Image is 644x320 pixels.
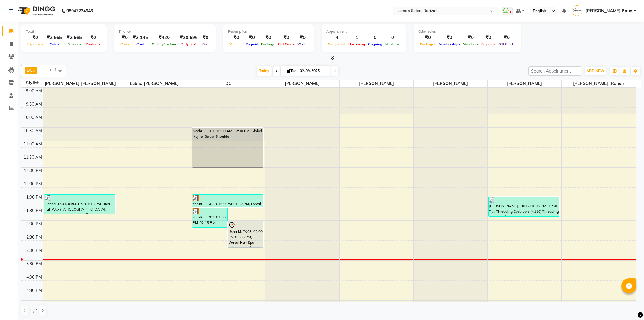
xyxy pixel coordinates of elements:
[340,80,413,87] span: [PERSON_NAME]
[418,29,516,34] div: Other sales
[22,154,43,161] div: 11:30 AM
[619,296,638,314] iframe: chat widget
[572,5,582,16] img: Jiral Baua
[201,42,210,46] span: Due
[191,80,265,87] span: DC
[265,80,339,87] span: [PERSON_NAME]
[25,247,43,254] div: 3:00 PM
[26,42,44,46] span: Expenses
[367,42,384,46] span: Ongoing
[462,42,480,46] span: Vouchers
[228,221,263,247] div: Usha M, TK03, 02:00 PM-03:00 PM, L'oreal Hair Spa Below Shoulder
[489,197,559,216] div: [PERSON_NAME], TK05, 01:05 PM-01:50 PM, Threading Eyebrows (₹110),Threading Upper Lip/ Lower Lip/...
[286,69,298,73] span: Tue
[178,34,200,41] div: ₹20,596
[418,42,437,46] span: Packages
[130,34,150,41] div: ₹2,145
[480,34,497,41] div: ₹0
[298,67,328,76] input: 2025-09-02
[585,67,606,75] button: ADD NEW
[347,34,367,41] div: 1
[192,128,263,167] div: Nechi ., TK01, 10:30 AM-12:00 PM, Global Majirel Below Shoulder
[228,34,244,41] div: ₹0
[119,34,130,41] div: ₹0
[480,42,497,46] span: Prepaids
[257,66,272,76] span: Today
[84,34,102,41] div: ₹0
[347,42,367,46] span: Upcoming
[150,42,178,46] span: Online/Custom
[23,168,43,174] div: 12:00 PM
[277,42,296,46] span: Gift Cards
[22,141,43,147] div: 11:00 AM
[418,34,437,41] div: ₹0
[228,29,309,34] div: Redemption
[66,42,82,46] span: Services
[244,42,260,46] span: Prepaid
[437,34,462,41] div: ₹0
[50,67,61,72] span: +11
[25,274,43,280] div: 4:00 PM
[119,29,211,34] div: Finance
[25,221,43,227] div: 2:00 PM
[21,80,43,86] div: Stylist
[26,34,44,41] div: ₹0
[22,128,43,134] div: 10:30 AM
[43,80,117,87] span: [PERSON_NAME] [PERSON_NAME]
[25,234,43,240] div: 2:30 PM
[497,34,516,41] div: ₹0
[25,194,43,201] div: 1:00 PM
[200,34,211,41] div: ₹0
[192,195,263,207] div: shruti ., TK02, 01:00 PM-01:30 PM, Loreal Absolut Wash Below Shoulder
[488,80,561,87] span: [PERSON_NAME]
[84,42,102,46] span: Products
[25,301,43,307] div: 5:00 PM
[44,195,115,214] div: Henna, TK04, 01:00 PM-01:45 PM, Rica Full Wax (FA, [GEOGRAPHIC_DATA], [GEOGRAPHIC_DATA]) (₹1925),...
[437,42,462,46] span: Memberships
[179,42,199,46] span: Petty cash
[497,42,516,46] span: Gift Cards
[23,181,43,187] div: 12:30 PM
[326,29,401,34] div: Appointment
[25,207,43,214] div: 1:30 PM
[117,80,191,87] span: Lubna [PERSON_NAME]
[585,8,633,14] span: [PERSON_NAME] Baua
[64,34,84,41] div: ₹2,565
[244,34,260,41] div: ₹0
[66,2,93,19] b: 08047224946
[119,42,130,46] span: Cash
[296,34,309,41] div: ₹0
[384,34,401,41] div: 0
[135,42,146,46] span: Card
[586,69,604,73] span: ADD NEW
[25,88,43,94] div: 9:00 AM
[384,42,401,46] span: No show
[30,308,38,314] span: 1 / 1
[326,34,347,41] div: 4
[192,208,227,227] div: shruti ., TK02, 01:30 PM-02:15 PM, [DEMOGRAPHIC_DATA] Haircut (Senior stylist) W/O Hair wash
[26,29,102,34] div: Total
[414,80,487,87] span: [PERSON_NAME]
[27,68,33,73] span: DC
[25,101,43,107] div: 9:30 AM
[33,68,35,73] a: x
[296,42,309,46] span: Wallet
[25,287,43,294] div: 4:30 PM
[228,42,244,46] span: Voucher
[326,42,347,46] span: Completed
[150,34,178,41] div: ₹420
[15,2,57,19] img: logo
[25,261,43,267] div: 3:30 PM
[528,66,581,76] input: Search Appointment
[22,114,43,121] div: 10:00 AM
[462,34,480,41] div: ₹0
[49,42,60,46] span: Sales
[562,80,636,87] span: [PERSON_NAME] (Rahul)
[260,34,277,41] div: ₹0
[277,34,296,41] div: ₹0
[44,34,64,41] div: ₹2,565
[260,42,277,46] span: Package
[367,34,384,41] div: 0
